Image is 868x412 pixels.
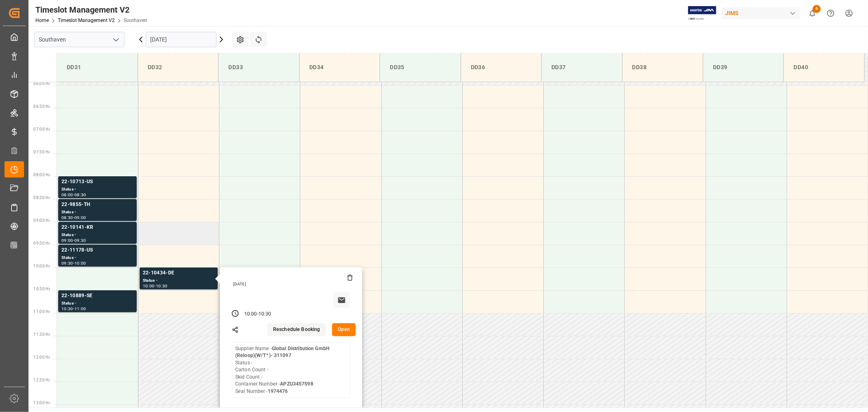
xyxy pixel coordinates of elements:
[33,195,50,200] span: 08:30 Hr
[35,18,49,23] a: Home
[33,218,50,223] span: 09:00 Hr
[33,150,50,154] span: 07:30 Hr
[143,269,214,277] div: 22-10434-DE
[61,178,133,186] div: 22-10713-US
[33,378,50,382] span: 12:30 Hr
[33,287,50,291] span: 10:30 Hr
[306,60,373,75] div: DD34
[468,60,535,75] div: DD36
[143,277,214,284] div: Status -
[146,32,216,47] input: MM-DD-YYYY
[74,193,86,197] div: 08:30
[35,4,147,16] div: Timeslot Management V2
[61,209,133,216] div: Status -
[722,5,803,21] button: JIMS
[58,18,115,23] a: Timeslot Management V2
[61,224,133,232] div: 22-10141-KR
[722,7,800,19] div: JIMS
[33,241,50,245] span: 09:30 Hr
[61,186,133,193] div: Status -
[109,33,122,46] button: open menu
[225,60,292,75] div: DD33
[155,284,156,288] div: -
[61,216,73,219] div: 08:30
[73,193,74,197] div: -
[63,60,131,75] div: DD31
[61,254,133,261] div: Status -
[803,4,822,22] button: show 6 new notifications
[74,239,86,242] div: 09:30
[61,193,73,197] div: 08:00
[688,6,716,20] img: Exertis%20JAM%20-%20Email%20Logo.jpg_1722504956.jpg
[34,32,125,47] input: Type to search/select
[387,60,454,75] div: DD35
[710,60,777,75] div: DD39
[74,307,86,311] div: 11:00
[144,60,212,75] div: DD32
[268,388,288,394] b: 1974476
[33,81,50,86] span: 06:00 Hr
[143,284,155,288] div: 10:00
[235,345,347,395] div: Supplier Name - Status - Carton Count - Skid Count - Container Number - Seal Number -
[61,239,73,242] div: 09:00
[61,232,133,239] div: Status -
[267,323,326,336] button: Reschedule Booking
[548,60,615,75] div: DD37
[73,239,74,242] div: -
[61,307,73,311] div: 10:30
[61,261,73,265] div: 09:30
[822,4,840,22] button: Help Center
[280,381,313,387] b: APZU3457598
[156,284,168,288] div: 10:30
[33,104,50,109] span: 06:30 Hr
[33,332,50,337] span: 11:30 Hr
[73,216,74,219] div: -
[244,311,257,318] div: 10:00
[813,5,821,13] span: 6
[33,309,50,314] span: 11:00 Hr
[74,216,86,219] div: 09:00
[33,355,50,359] span: 12:00 Hr
[629,60,696,75] div: DD38
[74,261,86,265] div: 10:00
[61,246,133,254] div: 22-11178-US
[332,323,356,336] button: Open
[257,311,258,318] div: -
[61,300,133,307] div: Status -
[230,281,353,287] div: [DATE]
[33,127,50,131] span: 07:00 Hr
[61,292,133,300] div: 22-10889-SE
[33,173,50,177] span: 08:00 Hr
[33,264,50,268] span: 10:00 Hr
[73,307,74,311] div: -
[258,311,271,318] div: 10:30
[73,261,74,265] div: -
[235,346,330,359] b: Global Distribution GmbH (Reloop)(W/T*)- 311097
[33,401,50,405] span: 13:00 Hr
[790,60,858,75] div: DD40
[61,201,133,209] div: 22-9855-TH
